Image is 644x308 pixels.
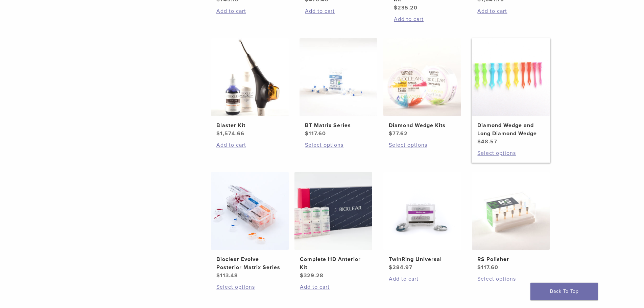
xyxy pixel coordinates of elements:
[389,255,456,263] h2: TwinRing Universal
[305,130,309,137] span: $
[383,38,462,138] a: Diamond Wedge KitsDiamond Wedge Kits $77.62
[394,15,461,23] a: Add to cart: “Rockstar (RS) Polishing Kit”
[305,141,372,149] a: Select options for “BT Matrix Series”
[477,121,544,138] h2: Diamond Wedge and Long Diamond Wedge
[477,7,544,15] a: Add to cart: “HeatSync Kit”
[216,121,283,129] h2: Blaster Kit
[300,255,367,271] h2: Complete HD Anterior Kit
[300,283,367,291] a: Add to cart: “Complete HD Anterior Kit”
[477,264,498,271] bdi: 117.60
[389,275,456,283] a: Add to cart: “TwinRing Universal”
[477,149,544,157] a: Select options for “Diamond Wedge and Long Diamond Wedge”
[389,130,392,137] span: $
[477,138,497,145] bdi: 48.57
[216,272,238,279] bdi: 113.48
[216,7,283,15] a: Add to cart: “Evolve All-in-One Kit”
[294,172,372,250] img: Complete HD Anterior Kit
[472,38,550,116] img: Diamond Wedge and Long Diamond Wedge
[211,38,289,138] a: Blaster KitBlaster Kit $1,574.66
[300,38,377,116] img: BT Matrix Series
[394,4,418,11] bdi: 235.20
[477,264,481,271] span: $
[383,172,461,250] img: TwinRing Universal
[477,255,544,263] h2: RS Polisher
[216,272,220,279] span: $
[472,172,550,250] img: RS Polisher
[216,141,283,149] a: Add to cart: “Blaster Kit”
[530,283,598,300] a: Back To Top
[211,38,289,116] img: Blaster Kit
[472,172,550,271] a: RS PolisherRS Polisher $117.60
[389,264,392,271] span: $
[305,121,372,129] h2: BT Matrix Series
[383,172,462,271] a: TwinRing UniversalTwinRing Universal $284.97
[211,172,289,250] img: Bioclear Evolve Posterior Matrix Series
[300,272,304,279] span: $
[389,121,456,129] h2: Diamond Wedge Kits
[216,255,283,271] h2: Bioclear Evolve Posterior Matrix Series
[300,272,324,279] bdi: 329.28
[394,4,398,11] span: $
[477,138,481,145] span: $
[305,130,326,137] bdi: 117.60
[477,275,544,283] a: Select options for “RS Polisher”
[216,130,220,137] span: $
[294,172,373,280] a: Complete HD Anterior KitComplete HD Anterior Kit $329.28
[216,283,283,291] a: Select options for “Bioclear Evolve Posterior Matrix Series”
[472,38,550,146] a: Diamond Wedge and Long Diamond WedgeDiamond Wedge and Long Diamond Wedge $48.57
[305,7,372,15] a: Add to cart: “Black Triangle (BT) Kit”
[389,264,412,271] bdi: 284.97
[299,38,378,138] a: BT Matrix SeriesBT Matrix Series $117.60
[216,130,244,137] bdi: 1,574.66
[389,130,408,137] bdi: 77.62
[383,38,461,116] img: Diamond Wedge Kits
[211,172,289,280] a: Bioclear Evolve Posterior Matrix SeriesBioclear Evolve Posterior Matrix Series $113.48
[389,141,456,149] a: Select options for “Diamond Wedge Kits”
